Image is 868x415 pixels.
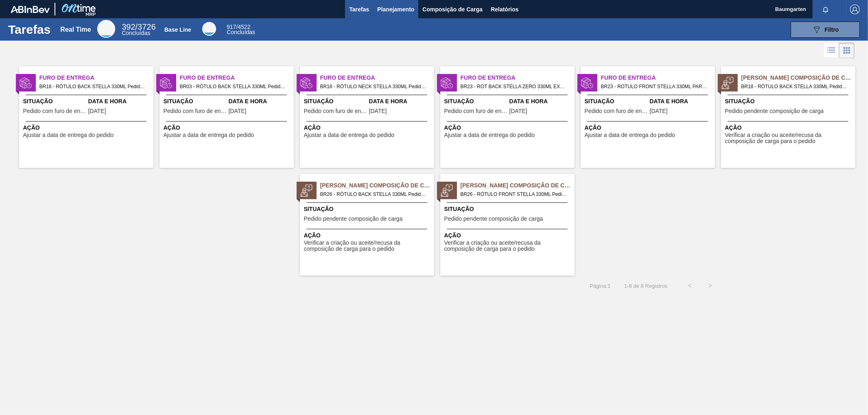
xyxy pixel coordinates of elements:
[60,26,91,33] div: Real Time
[349,4,369,14] span: Tarefas
[20,77,32,89] img: status
[585,124,713,132] span: Ação
[180,74,294,82] span: Furo de Entrega
[825,26,839,33] span: Filtro
[850,4,860,14] img: Logout
[320,74,434,82] span: Furo de Entrega
[725,124,853,132] span: Ação
[304,132,395,138] span: Ajustar a data de entrega do pedido
[23,132,114,138] span: Ajustar a data de entrega do pedido
[227,24,255,35] div: Base Line
[23,124,151,132] span: Ação
[164,124,292,132] span: Ação
[650,108,668,114] span: 07/08/2025,
[491,4,518,14] span: Relatórios
[88,108,106,114] span: 08/08/2025,
[227,24,236,30] span: 917
[590,283,610,289] span: Página : 1
[422,4,483,14] span: Composição de Carga
[227,24,250,30] span: / 4522
[461,82,568,91] span: BR23 - ROT BACK STELLA ZERO 330ML EXP CHILE Pedido - 1834675
[581,77,593,89] img: status
[444,240,573,252] span: Verificar a criação ou aceite/recusa da composição de carga para o pedido
[680,276,700,296] button: <
[320,181,434,190] span: Pedido Aguardando Composição de Carga
[202,22,216,36] div: Base Line
[461,190,568,199] span: BR26 - RÓTULO FRONT STELLA 330ML Pedido - 2004272
[227,29,255,35] span: Concluídas
[320,190,428,199] span: BR26 - RÓTULO BACK STELLA 330ML Pedido - 2004265
[300,185,313,197] img: status
[88,97,151,106] span: Data e Hora
[441,185,453,197] img: status
[122,24,155,36] div: Real Time
[164,26,191,33] div: Base Line
[11,6,50,13] img: TNhmsLtSVTkK8tSr43FrP2fwEKptu5GPRR3wAAAABJRU5ErkJggg==
[39,82,147,91] span: BR18 - RÓTULO BACK STELLA 330ML Pedido - 1969902
[725,97,853,106] span: Situação
[461,74,575,82] span: Furo de Entrega
[601,74,715,82] span: Furo de Entrega
[791,22,860,38] button: Filtro
[813,4,839,15] button: Notificações
[369,108,387,114] span: 04/08/2025,
[650,97,713,106] span: Data e Hora
[164,132,254,138] span: Ajustar a data de entrega do pedido
[509,97,573,106] span: Data e Hora
[304,205,432,213] span: Situação
[444,216,543,222] span: Pedido pendente composição de carga
[122,22,155,31] span: / 3726
[229,108,247,114] span: 07/08/2025,
[122,22,135,31] span: 392
[164,108,227,114] span: Pedido com furo de entrega
[444,97,507,106] span: Situação
[444,205,573,213] span: Situação
[444,108,507,114] span: Pedido com furo de entrega
[304,231,432,240] span: Ação
[160,77,172,89] img: status
[369,97,432,106] span: Data e Hora
[839,43,855,58] div: Visão em Cards
[23,97,86,106] span: Situação
[824,43,839,58] div: Visão em Lista
[300,77,313,89] img: status
[585,108,648,114] span: Pedido com furo de entrega
[741,82,849,91] span: BR18 - RÓTULO BACK STELLA 330ML Pedido - 2004260
[444,124,573,132] span: Ação
[97,20,115,38] div: Real Time
[623,283,667,289] span: 1 - 8 de 8 Registros
[304,97,367,106] span: Situação
[180,82,287,91] span: BR03 - RÓTULO BACK STELLA 330ML Pedido - 1958810
[700,276,720,296] button: >
[122,30,150,36] span: Concluídas
[585,132,676,138] span: Ajustar a data de entrega do pedido
[722,77,734,89] img: status
[8,25,51,34] h1: Tarefas
[444,132,535,138] span: Ajustar a data de entrega do pedido
[377,4,414,14] span: Planejamento
[725,108,824,114] span: Pedido pendente composição de carga
[304,124,432,132] span: Ação
[304,216,403,222] span: Pedido pendente composição de carga
[39,74,153,82] span: Furo de Entrega
[444,231,573,240] span: Ação
[320,82,428,91] span: BR18 - RÓTULO NECK STELLA 330ML Pedido - 1960947
[601,82,708,91] span: BR23 - ROTULO FRONT STELLA 330ML PARAGUAI Pedido - 1993802
[441,77,453,89] img: status
[229,97,292,106] span: Data e Hora
[585,97,648,106] span: Situação
[23,108,86,114] span: Pedido com furo de entrega
[725,132,853,145] span: Verificar a criação ou aceite/recusa da composição de carga para o pedido
[304,240,432,252] span: Verificar a criação ou aceite/recusa da composição de carga para o pedido
[741,74,855,82] span: Pedido Aguardando Composição de Carga
[461,181,575,190] span: Pedido Aguardando Composição de Carga
[304,108,367,114] span: Pedido com furo de entrega
[164,97,227,106] span: Situação
[509,108,527,114] span: 08/01/2025,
